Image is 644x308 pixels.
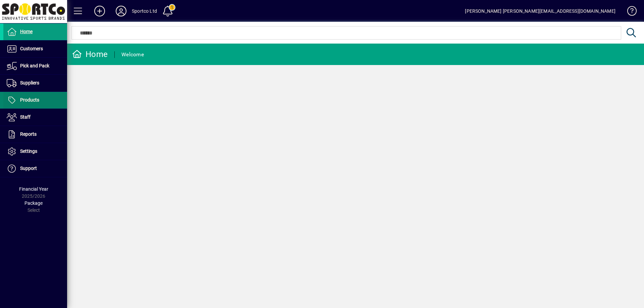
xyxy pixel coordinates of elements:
a: Customers [3,41,67,57]
span: Products [20,97,39,103]
a: Support [3,160,67,177]
span: Settings [20,148,37,154]
span: Home [20,29,33,34]
span: Package [24,200,43,206]
div: Sportco Ltd [132,6,157,16]
div: Welcome [121,49,144,60]
a: Settings [3,143,67,160]
a: Pick and Pack [3,58,67,74]
span: Customers [20,46,43,51]
a: Knowledge Base [622,1,636,23]
a: Suppliers [3,75,67,91]
span: Reports [20,131,37,137]
div: Home [72,49,108,60]
span: Suppliers [20,80,39,85]
span: Financial Year [19,186,48,192]
div: [PERSON_NAME] [PERSON_NAME][EMAIL_ADDRESS][DOMAIN_NAME] [465,6,615,16]
span: Staff [20,114,31,120]
span: Pick and Pack [20,63,49,68]
button: Add [89,5,110,17]
a: Products [3,92,67,109]
button: Profile [110,5,132,17]
span: Support [20,166,37,171]
a: Reports [3,126,67,143]
a: Staff [3,109,67,126]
